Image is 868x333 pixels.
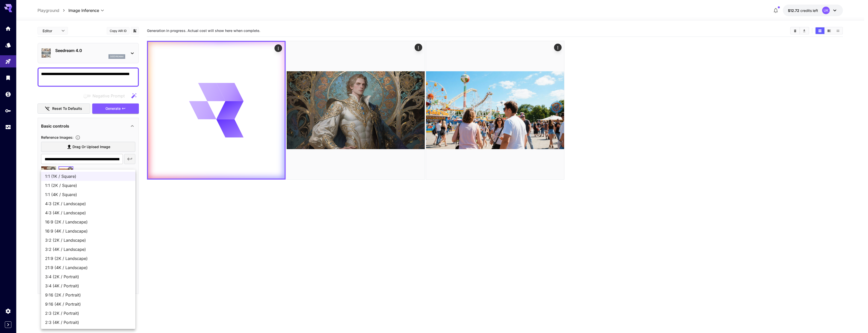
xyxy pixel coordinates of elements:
[45,246,131,252] span: 3:2 (4K / Landscape)
[45,228,131,234] span: 16:9 (4K / Landscape)
[45,301,131,307] span: 9:16 (4K / Portrait)
[45,191,131,198] span: 1:1 (4K / Square)
[45,310,131,316] span: 2:3 (2K / Portrait)
[45,182,131,188] span: 1:1 (2K / Square)
[45,173,131,179] span: 1:1 (1K / Square)
[45,292,131,298] span: 9:16 (2K / Portrait)
[45,201,131,207] span: 4:3 (2K / Landscape)
[45,255,131,261] span: 21:9 (2K / Landscape)
[45,210,131,216] span: 4:3 (4K / Landscape)
[45,283,131,289] span: 3:4 (4K / Portrait)
[45,319,131,325] span: 2:3 (4K / Portrait)
[45,274,131,280] span: 3:4 (2K / Portrait)
[45,237,131,243] span: 3:2 (2K / Landscape)
[45,265,131,271] span: 21:9 (4K / Landscape)
[45,219,131,225] span: 16:9 (2K / Landscape)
